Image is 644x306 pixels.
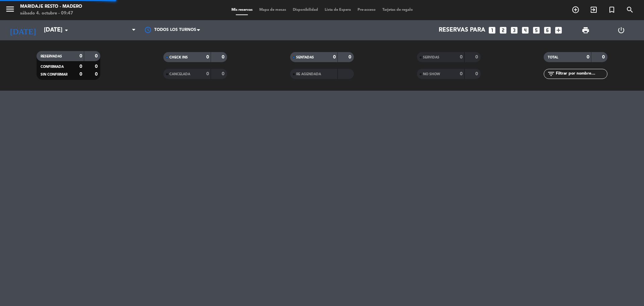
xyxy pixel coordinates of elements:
strong: 0 [222,72,226,76]
strong: 0 [79,64,82,69]
strong: 0 [348,55,353,59]
span: SIN CONFIRMAR [41,73,67,76]
strong: 0 [475,72,479,76]
strong: 0 [222,55,226,59]
strong: 0 [475,55,479,59]
span: NO SHOW [423,73,440,76]
i: arrow_drop_down [62,26,70,34]
strong: 0 [602,55,606,59]
span: RE AGENDADA [296,73,321,76]
span: Reservas para [439,27,485,34]
span: SERVIDAS [423,56,439,59]
span: Mapa de mesas [256,8,289,12]
i: add_circle_outline [572,6,580,14]
strong: 0 [460,72,463,76]
span: CANCELADA [169,73,190,76]
i: looks_5 [532,26,541,35]
span: Pre-acceso [354,8,379,12]
i: exit_to_app [590,6,598,14]
strong: 0 [587,55,589,59]
span: RESERVADAS [41,55,62,58]
strong: 0 [95,54,99,58]
i: looks_one [488,26,496,35]
span: SENTADAS [296,56,314,59]
span: print [582,26,590,34]
strong: 0 [460,55,463,59]
span: CONFIRMADA [41,65,64,69]
i: filter_list [547,70,555,78]
i: looks_6 [543,26,552,35]
div: sábado 4. octubre - 09:47 [20,10,82,17]
span: TOTAL [548,56,558,59]
div: Maridaje Resto - Madero [20,3,82,10]
strong: 0 [206,72,209,76]
span: Mis reservas [228,8,256,12]
span: Disponibilidad [289,8,321,12]
i: looks_3 [510,26,519,35]
i: turned_in_not [608,6,616,14]
i: [DATE] [5,23,41,38]
i: search [626,6,634,14]
i: looks_4 [521,26,530,35]
i: power_settings_new [617,26,625,34]
span: Tarjetas de regalo [379,8,416,12]
strong: 0 [79,72,82,77]
i: add_box [554,26,563,35]
strong: 0 [79,54,82,58]
div: LOG OUT [603,20,639,40]
i: looks_two [499,26,507,35]
strong: 0 [95,72,99,77]
span: CHECK INS [169,56,188,59]
strong: 0 [206,55,209,59]
span: Lista de Espera [321,8,354,12]
i: menu [5,4,15,14]
input: Filtrar por nombre... [555,70,607,78]
strong: 0 [333,55,336,59]
strong: 0 [95,64,99,69]
button: menu [5,4,15,16]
